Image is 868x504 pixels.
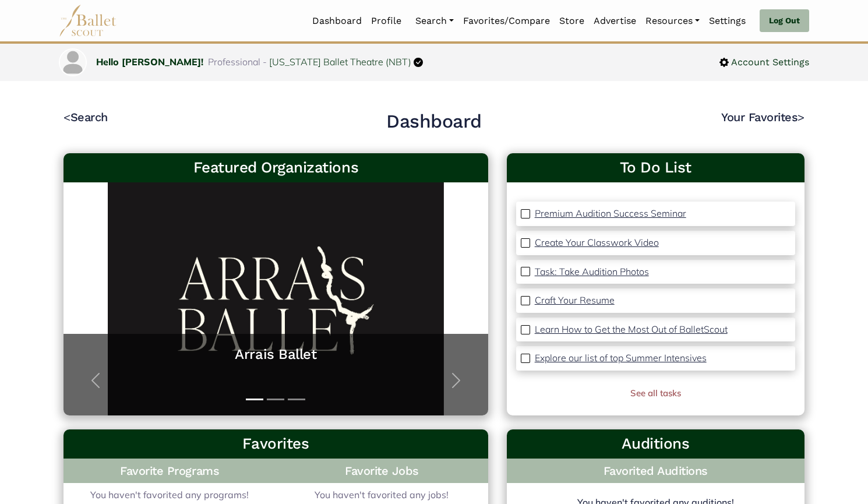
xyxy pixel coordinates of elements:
[729,55,809,70] span: Account Settings
[704,9,750,33] a: Settings
[208,56,260,68] span: Professional
[386,110,482,134] h2: Dashboard
[63,110,70,124] code: <
[535,352,707,364] p: Explore our list of top Summer Intensives
[516,434,795,454] h3: Auditions
[276,459,488,483] h4: Favorite Jobs
[60,50,86,75] img: profile picture
[535,323,728,335] p: Learn How to Get the Most Out of BalletScout
[288,393,305,406] button: Slide 3
[535,266,649,277] p: Task: Take Audition Photos
[721,110,805,124] a: Your Favorites>
[589,9,641,33] a: Advertise
[75,346,477,364] a: Arrais Ballet
[798,110,805,124] code: >
[535,235,659,251] a: Create Your Classwork Video
[366,9,406,33] a: Profile
[267,393,284,406] button: Slide 2
[535,207,686,219] p: Premium Audition Success Seminar
[555,9,589,33] a: Store
[535,294,615,306] p: Craft Your Resume
[63,459,276,483] h4: Favorite Programs
[96,56,203,68] a: Hello [PERSON_NAME]!
[269,56,411,68] a: [US_STATE] Ballet Theatre (NBT)
[411,9,458,33] a: Search
[535,351,707,366] a: Explore our list of top Summer Intensives
[535,237,659,248] p: Create Your Classwork Video
[535,293,615,308] a: Craft Your Resume
[719,55,809,70] a: Account Settings
[458,9,555,33] a: Favorites/Compare
[308,9,366,33] a: Dashboard
[535,206,686,221] a: Premium Audition Success Seminar
[760,9,809,33] a: Log Out
[516,463,795,478] h4: Favorited Auditions
[535,322,728,337] a: Learn How to Get the Most Out of BalletScout
[246,393,263,406] button: Slide 1
[73,434,479,454] h3: Favorites
[73,158,479,178] h3: Featured Organizations
[63,110,108,124] a: <Search
[630,387,681,399] a: See all tasks
[516,158,795,178] a: To Do List
[641,9,704,33] a: Resources
[263,56,267,68] span: -
[535,265,649,280] a: Task: Take Audition Photos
